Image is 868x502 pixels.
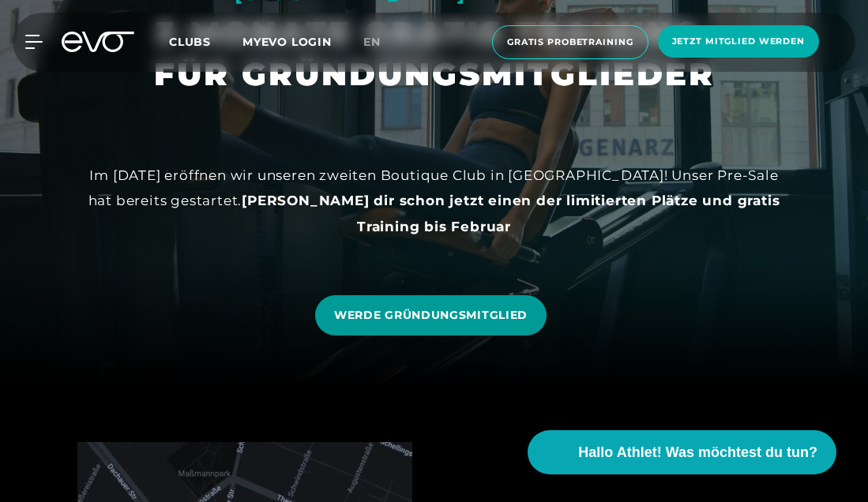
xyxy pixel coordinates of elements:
span: WERDE GRÜNDUNGSMITGLIED [334,307,528,324]
span: en [363,35,381,49]
button: Hallo Athlet! Was möchtest du tun? [528,430,836,474]
a: en [363,33,400,51]
span: Clubs [169,35,211,49]
a: Gratis Probetraining [487,25,653,59]
a: Jetzt Mitglied werden [653,25,824,59]
a: Clubs [169,34,242,49]
a: MYEVO LOGIN [242,35,332,49]
div: Im [DATE] eröffnen wir unseren zweiten Boutique Club in [GEOGRAPHIC_DATA]! Unser Pre-Sale hat ber... [79,163,790,239]
strong: [PERSON_NAME] dir schon jetzt einen der limitierten Plätze und gratis Training bis Februar [242,193,780,234]
span: Hallo Athlet! Was möchtest du tun? [578,442,817,463]
span: Jetzt Mitglied werden [672,35,805,48]
span: Gratis Probetraining [507,36,633,49]
a: WERDE GRÜNDUNGSMITGLIED [315,295,547,335]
